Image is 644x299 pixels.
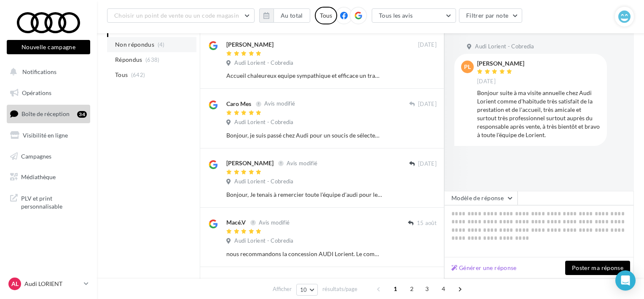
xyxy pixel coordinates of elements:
[300,286,307,293] span: 10
[226,278,274,286] div: [PERSON_NAME]
[259,8,310,23] button: Au total
[11,280,19,288] span: AL
[226,250,382,258] div: nous recommandons la concession AUDI Lorient. Le commercial, [PERSON_NAME], a su cibler notre rec...
[444,191,518,205] button: Modèle de réponse
[24,280,80,288] p: Audi LORIENT
[22,68,56,75] span: Notifications
[115,71,128,79] span: Tous
[7,40,90,54] button: Nouvelle campagne
[22,89,51,96] span: Opérations
[296,284,318,296] button: 10
[418,101,437,108] span: [DATE]
[115,40,154,49] span: Non répondus
[417,220,437,227] span: 15 août
[477,61,524,66] div: [PERSON_NAME]
[226,218,246,227] div: Macé.V
[5,148,92,165] a: Campagnes
[459,8,523,23] button: Filtrer par note
[5,127,92,144] a: Visibilité en ligne
[21,173,56,180] span: Médiathèque
[264,101,295,107] span: Avis modifié
[131,71,145,78] span: (642)
[5,189,92,214] a: PLV et print personnalisable
[21,152,51,159] span: Campagnes
[107,8,255,23] button: Choisir un point de vente ou un code magasin
[115,56,142,64] span: Répondus
[475,43,534,50] span: Audi Lorient - Cobredia
[145,56,160,63] span: (638)
[158,41,165,48] span: (4)
[114,12,239,19] span: Choisir un point de vente ou un code magasin
[287,160,317,167] span: Avis modifié
[77,111,87,118] div: 34
[464,63,471,71] span: PL
[7,276,90,292] a: AL Audi LORIENT
[322,285,357,293] span: résultats/page
[437,282,450,296] span: 4
[287,278,317,285] span: Avis modifié
[405,282,419,296] span: 2
[226,71,382,80] div: Accueil chaleureux equipe sympathique et efficace un travail bien fait je recommande a 100%
[226,100,251,108] div: Caro Mes
[226,159,274,167] div: [PERSON_NAME]
[372,8,456,23] button: Tous les avis
[274,8,310,23] button: Au total
[389,282,402,296] span: 1
[234,237,293,245] span: Audi Lorient - Cobredia
[5,105,92,123] a: Boîte de réception34
[21,110,70,117] span: Boîte de réception
[5,63,89,81] button: Notifications
[418,41,437,49] span: [DATE]
[477,89,600,139] div: Bonjour suite à ma visite annuelle chez Audi Lorient comme d'habitude très satisfait de la presta...
[23,132,68,139] span: Visibilité en ligne
[420,282,434,296] span: 3
[477,78,496,85] span: [DATE]
[226,40,274,49] div: [PERSON_NAME]
[21,193,87,211] span: PLV et print personnalisable
[273,285,292,293] span: Afficher
[5,84,92,102] a: Opérations
[315,7,337,24] div: Tous
[234,59,293,67] span: Audi Lorient - Cobredia
[234,119,293,126] span: Audi Lorient - Cobredia
[448,263,520,273] button: Générer une réponse
[565,261,630,275] button: Poster ma réponse
[5,168,92,186] a: Médiathèque
[226,131,382,140] div: Bonjour, je suis passé chez Audi pour un soucis de sélecteur de vitesse. Pris en charge par [PERS...
[234,178,293,185] span: Audi Lorient - Cobredia
[226,191,382,199] div: Bonjour, Je tenais à remercier toute l'équipe d'audi pour leur professionnalisme et leur accueil ...
[418,160,437,168] span: [DATE]
[615,270,636,291] div: Open Intercom Messenger
[379,12,413,19] span: Tous les avis
[259,219,290,226] span: Avis modifié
